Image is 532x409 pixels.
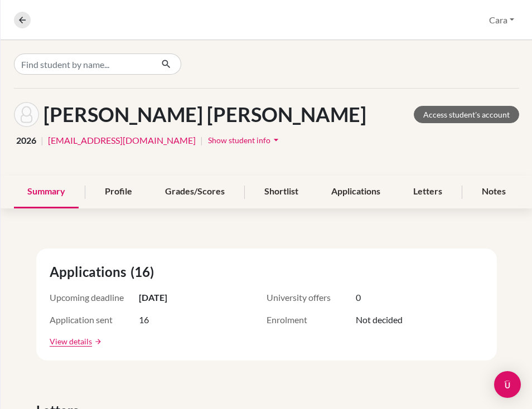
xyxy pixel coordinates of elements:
button: Cara [484,9,519,31]
a: View details [50,335,92,347]
input: Find student by name... [14,53,152,75]
span: | [41,134,43,147]
div: Summary [14,176,79,208]
button: Show student infoarrow_drop_down [207,132,282,149]
span: Enrolment [267,313,356,327]
a: arrow_forward [92,338,102,345]
span: 16 [139,313,149,327]
span: Not decided [356,313,403,327]
span: University offers [267,291,356,304]
span: Upcoming deadline [50,291,139,304]
i: arrow_drop_down [270,134,282,145]
div: Applications [318,176,394,208]
span: 2026 [16,134,36,147]
div: Grades/Scores [152,176,238,208]
span: (16) [130,262,158,282]
div: Profile [91,176,146,208]
span: Applications [50,262,130,282]
a: [EMAIL_ADDRESS][DOMAIN_NAME] [48,134,196,147]
a: Access student's account [414,106,519,123]
h1: [PERSON_NAME] [PERSON_NAME] [43,103,366,126]
div: Letters [400,176,456,208]
div: Open Intercom Messenger [494,371,521,398]
span: Show student info [208,135,270,145]
span: 0 [356,291,361,304]
div: Shortlist [251,176,312,208]
span: | [200,134,203,147]
img: Paolo Risi Morán's avatar [14,102,39,127]
span: Application sent [50,313,139,327]
span: [DATE] [139,291,167,304]
div: Notes [468,176,519,208]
